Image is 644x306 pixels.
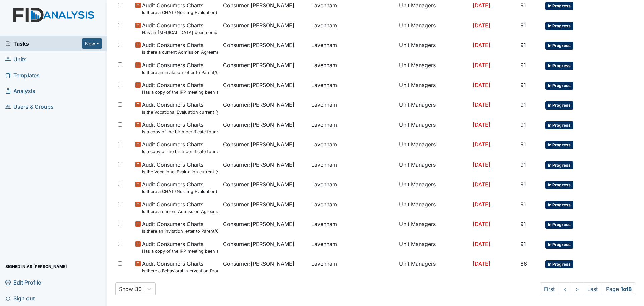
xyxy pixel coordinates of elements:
span: Consumer : [PERSON_NAME] [223,260,294,268]
span: 91 [520,101,526,108]
span: Consumer : [PERSON_NAME] [223,140,294,148]
span: [DATE] [473,241,490,247]
span: Lavenham [311,21,337,29]
small: Is there a CHAT (Nursing Evaluation) no more than a year old? [142,188,218,195]
span: [DATE] [473,101,490,108]
a: Tasks [5,40,82,48]
span: Audit Consumers Charts Has a copy of the IPP meeting been sent to the Parent/Guardian within 30 d... [142,81,218,95]
span: [DATE] [473,221,490,227]
span: In Progress [545,201,573,209]
span: Consumer : [PERSON_NAME] [223,41,294,49]
span: Audit Consumers Charts Is there a current Admission Agreement (within one year)? [142,41,218,55]
small: Has a copy of the IPP meeting been sent to the Parent/Guardian [DATE] of the meeting? [142,248,218,254]
span: Consumer : [PERSON_NAME] [223,240,294,248]
small: Is a copy of the birth certificate found in the file? [142,129,218,135]
span: 91 [520,161,526,168]
span: 91 [520,62,526,69]
small: Is there an invitation letter to Parent/Guardian for current years team meetings in T-Logs (Therap)? [142,228,218,234]
span: In Progress [545,82,573,90]
span: In Progress [545,141,573,149]
span: In Progress [545,161,573,169]
a: < [559,282,571,295]
span: [DATE] [473,141,490,148]
span: Consumer : [PERSON_NAME] [223,180,294,188]
span: Consumer : [PERSON_NAME] [223,220,294,228]
span: In Progress [545,2,573,10]
span: 91 [520,241,526,247]
span: Consumer : [PERSON_NAME] [223,81,294,89]
span: Templates [5,70,40,80]
span: [DATE] [473,181,490,188]
span: Consumer : [PERSON_NAME] [223,21,294,29]
span: Audit Consumers Charts Is a copy of the birth certificate found in the file? [142,121,218,135]
td: Unit Managers [396,18,470,38]
span: Audit Consumers Charts Is the Vocational Evaluation current (yearly)? [142,101,218,115]
span: Consumer : [PERSON_NAME] [223,1,294,9]
span: Audit Consumers Charts Is there a CHAT (Nursing Evaluation) no more than a year old? [142,1,218,16]
small: Has a copy of the IPP meeting been sent to the Parent/Guardian [DATE] of the meeting? [142,89,218,95]
small: Is the Vocational Evaluation current (yearly)? [142,169,218,175]
span: Units [5,54,27,64]
span: Analysis [5,86,35,96]
small: Is the Vocational Evaluation current (yearly)? [142,109,218,115]
span: [DATE] [473,260,490,267]
span: Lavenham [311,180,337,188]
span: 91 [520,221,526,227]
td: Unit Managers [396,118,470,138]
span: Edit Profile [5,277,41,288]
span: In Progress [545,241,573,249]
span: 91 [520,22,526,29]
span: Audit Consumers Charts Is the Vocational Evaluation current (yearly)? [142,161,218,175]
small: Is there a current Admission Agreement ([DATE])? [142,208,218,215]
td: Unit Managers [396,98,470,118]
small: Is a copy of the birth certificate found in the file? [142,148,218,155]
span: [DATE] [473,121,490,128]
span: Audit Consumers Charts Is there a current Admission Agreement (within one year)? [142,200,218,215]
span: Lavenham [311,140,337,148]
td: Unit Managers [396,198,470,217]
span: Audit Consumers Charts Is there a Behavioral Intervention Program Approval/Consent for every 6 mo... [142,260,218,274]
td: Unit Managers [396,58,470,78]
span: [DATE] [473,201,490,208]
span: In Progress [545,121,573,129]
span: Audit Consumers Charts Is there an invitation letter to Parent/Guardian for current years team me... [142,220,218,234]
span: Consumer : [PERSON_NAME] [223,101,294,109]
span: Audit Consumers Charts Is there an invitation letter to Parent/Guardian for current years team me... [142,61,218,76]
a: First [540,282,559,295]
a: Last [583,282,602,295]
span: Lavenham [311,81,337,89]
td: Unit Managers [396,158,470,178]
td: Unit Managers [396,78,470,98]
span: [DATE] [473,22,490,29]
span: Consumer : [PERSON_NAME] [223,121,294,129]
td: Unit Managers [396,237,470,257]
td: Unit Managers [396,178,470,198]
span: In Progress [545,260,573,268]
button: New [82,38,102,49]
span: [DATE] [473,161,490,168]
td: Unit Managers [396,38,470,58]
span: Consumer : [PERSON_NAME] [223,200,294,208]
span: Lavenham [311,200,337,208]
span: Audit Consumers Charts Is a copy of the birth certificate found in the file? [142,140,218,155]
span: Lavenham [311,240,337,248]
strong: 1 of 8 [621,286,632,292]
span: 91 [520,201,526,208]
span: Lavenham [311,161,337,169]
span: Lavenham [311,101,337,109]
span: Audit Consumers Charts Has an Audiological Evaluation been completed and recommendations followed? [142,21,218,36]
span: 91 [520,2,526,9]
span: [DATE] [473,2,490,9]
td: Unit Managers [396,217,470,237]
span: Consumer : [PERSON_NAME] [223,61,294,69]
span: 91 [520,121,526,128]
small: Is there a CHAT (Nursing Evaluation) no more than a year old? [142,9,218,16]
span: Page [602,282,636,295]
small: Has an [MEDICAL_DATA] been completed and recommendations followed? [142,29,218,36]
span: Lavenham [311,121,337,129]
span: In Progress [545,101,573,110]
small: Is there a Behavioral Intervention Program Approval/Consent for every 6 months? [142,268,218,274]
span: 91 [520,181,526,188]
span: Lavenham [311,41,337,49]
